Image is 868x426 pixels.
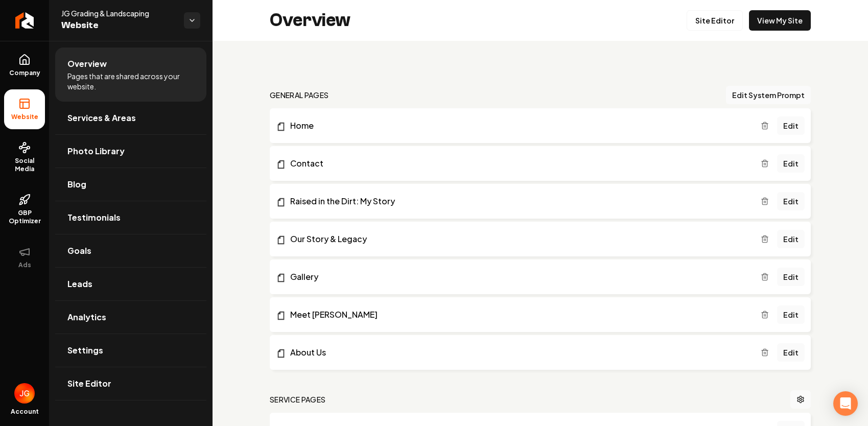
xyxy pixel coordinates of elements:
span: Photo Library [67,145,125,157]
span: JG Grading & Landscaping [61,8,176,18]
h2: general pages [270,90,329,100]
a: GBP Optimizer [4,185,45,233]
div: Open Intercom Messenger [833,391,858,416]
a: Edit [777,305,805,324]
span: Website [61,18,176,33]
span: Analytics [67,311,106,323]
span: Site Editor [67,377,111,390]
span: Overview [67,58,107,70]
a: Analytics [55,301,206,334]
span: Social Media [4,157,45,173]
a: Edit [777,230,805,248]
a: Home [276,120,761,132]
h2: Service Pages [270,394,326,405]
a: Testimonials [55,201,206,234]
a: Leads [55,268,206,300]
span: Ads [14,261,35,269]
h2: Overview [270,10,350,31]
a: Edit [777,268,805,286]
a: Site Editor [687,10,743,31]
a: Meet [PERSON_NAME] [276,309,761,321]
a: Edit [777,192,805,210]
a: Edit [777,343,805,362]
img: Rebolt Logo [15,12,34,29]
a: Blog [55,168,206,201]
button: Open user button [14,383,35,404]
span: Leads [67,278,92,290]
span: Services & Areas [67,112,136,124]
span: Pages that are shared across your website. [67,71,194,91]
a: Edit [777,154,805,173]
a: Services & Areas [55,102,206,134]
button: Edit System Prompt [726,86,811,104]
a: Raised in the Dirt: My Story [276,195,761,207]
a: Social Media [4,133,45,181]
a: Site Editor [55,367,206,400]
img: John Glover [14,383,35,404]
a: Settings [55,334,206,367]
span: Blog [67,178,86,191]
button: Ads [4,238,45,277]
a: Contact [276,157,761,170]
span: Account [11,408,39,416]
a: Photo Library [55,135,206,168]
span: Website [7,113,42,121]
span: Company [5,69,44,77]
a: Edit [777,116,805,135]
a: Our Story & Legacy [276,233,761,245]
span: GBP Optimizer [4,209,45,225]
a: Company [4,45,45,85]
a: About Us [276,346,761,359]
span: Settings [67,344,103,357]
span: Goals [67,245,91,257]
a: Goals [55,234,206,267]
a: View My Site [749,10,811,31]
a: Gallery [276,271,761,283]
span: Testimonials [67,211,121,224]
